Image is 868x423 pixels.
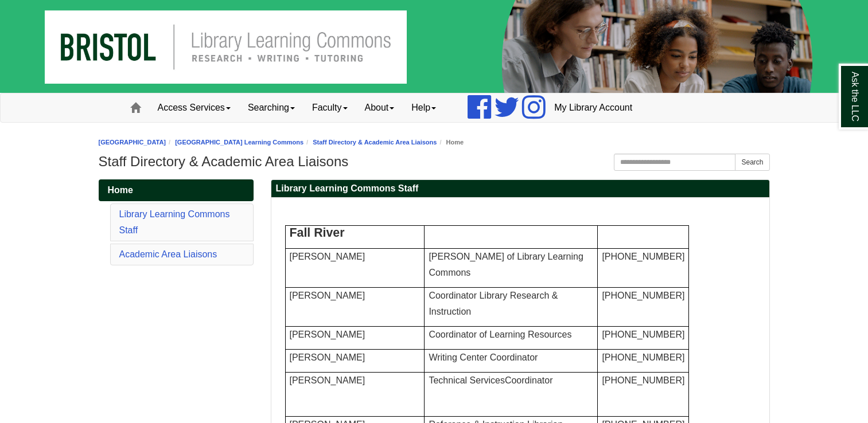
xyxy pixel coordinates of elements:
a: [GEOGRAPHIC_DATA] Learning Commons [175,139,303,146]
span: [PERSON_NAME] of Library Learning Commons [429,252,583,277]
span: [PERSON_NAME] [290,291,365,300]
span: Coordinator of Learning Resources [429,330,571,339]
nav: breadcrumb [99,137,770,148]
a: Home [99,179,254,201]
h2: Library Learning Commons Staff [271,180,769,198]
span: Writing Center Coordinator [429,352,538,362]
a: Faculty [303,93,356,122]
span: Home [108,185,133,195]
a: [GEOGRAPHIC_DATA] [99,139,166,146]
span: Coordinator [505,375,553,385]
div: Guide Pages [99,179,254,268]
span: [PHONE_NUMBER] [602,375,684,385]
span: Technical Services [429,375,552,385]
span: [PERSON_NAME] [290,330,365,339]
a: My Library Account [546,93,641,122]
span: [PERSON_NAME] [290,352,365,362]
span: [PERSON_NAME] [290,375,365,385]
h1: Staff Directory & Academic Area Liaisons [99,154,770,170]
a: Access Services [149,93,239,122]
a: Staff Directory & Academic Area Liaisons [313,139,437,146]
span: Coordinator Library Research & Instruction [429,291,558,316]
a: About [356,93,403,122]
span: [PHONE_NUMBER] [602,291,684,300]
span: [PHONE_NUMBER] [602,330,684,339]
span: [PHONE_NUMBER] [602,252,684,261]
a: Library Learning Commons Staff [119,209,230,235]
a: Help [403,93,445,122]
font: [PERSON_NAME] [290,252,365,261]
a: Academic Area Liaisons [119,249,217,259]
span: [PHONE_NUMBER] [602,352,684,362]
button: Search [735,154,769,171]
li: Home [437,137,464,148]
span: Fall River [290,226,345,240]
a: Searching [239,93,303,122]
